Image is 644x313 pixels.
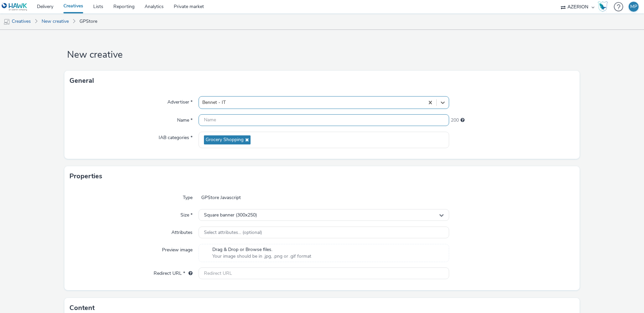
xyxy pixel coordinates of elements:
img: Hawk Academy [598,1,608,12]
span: Drag & Drop or Browse files. [212,246,311,253]
span: GPStore Javascript [199,192,244,204]
span: Grocery Shopping [206,137,244,143]
img: undefined Logo [2,3,28,11]
label: Attributes [169,227,195,236]
label: Preview image [159,244,195,253]
div: URL will be used as a validation URL with some SSPs and it will be the redirection URL of your cr... [185,270,193,277]
label: Redirect URL * [151,267,195,277]
span: Select attributes... (optional) [204,230,262,236]
h1: New creative [64,49,580,61]
img: mobile [3,18,10,25]
a: Hawk Academy [598,1,610,12]
label: Advertiser * [165,96,195,106]
div: Maximum 200 characters [461,117,465,124]
h3: Content [69,303,95,313]
span: Your image should be in .jpg, .png or .gif format [212,253,311,260]
input: Name [199,114,449,126]
span: Square banner (300x250) [204,212,257,218]
h3: Properties [69,171,102,181]
label: Type [180,192,195,201]
a: New creative [38,13,72,29]
h3: General [69,76,94,86]
span: 200 [451,117,459,124]
div: MP [630,2,637,12]
label: IAB categories * [156,132,195,141]
input: Redirect URL [199,267,449,279]
a: GPStore [76,13,101,29]
label: Size * [178,209,195,218]
label: Name * [174,114,195,124]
